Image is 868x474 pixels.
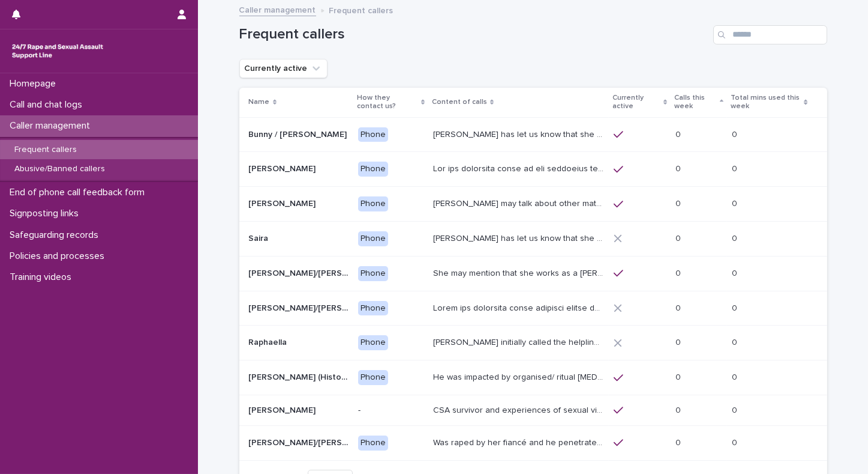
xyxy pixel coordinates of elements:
tr: [PERSON_NAME][PERSON_NAME] Phone[PERSON_NAME] may talk about other matters including her care, an... [239,187,827,222]
img: rhQMoQhaT3yELyF149Cw [10,39,106,63]
p: 0 [675,301,683,314]
p: [PERSON_NAME] [249,403,319,416]
p: Bunny / [PERSON_NAME] [249,127,350,140]
button: Currently active [239,59,328,78]
p: Signposting links [5,208,88,219]
p: Abusive/Banned callers [5,164,115,174]
p: Safeguarding records [5,229,108,241]
p: Jamie has described being sexually abused by both parents. Jamie was put into care when young (5/... [433,301,606,314]
p: Caller management [5,120,100,132]
p: Saira has let us know that she experienced CSA as a teenager: her brother’s friend molested her (... [433,231,606,244]
input: Search [713,25,827,44]
tr: Bunny / [PERSON_NAME]Bunny / [PERSON_NAME] Phone[PERSON_NAME] has let us know that she is in her ... [239,117,827,152]
p: End of phone call feedback form [5,187,154,198]
p: - [358,406,424,416]
div: Phone [358,301,388,316]
p: CSA survivor and experiences of sexual violence in her teens. Long history of abuse. Went to ther... [433,403,606,416]
p: [PERSON_NAME] [249,196,319,209]
tr: [PERSON_NAME]/[PERSON_NAME]/Mille/Poppy/[PERSON_NAME] ('HOLD ME' HOLD MY HAND)[PERSON_NAME]/[PERS... [239,425,827,460]
p: 0 [675,335,683,348]
p: She may mention that she works as a Nanny, looking after two children. Abbie / Emily has let us k... [433,266,606,279]
p: Frances may talk about other matters including her care, and her unhappiness with the care she re... [433,196,606,209]
tr: RaphaellaRaphaella Phone[PERSON_NAME] initially called the helpline because she believed that she... [239,326,827,360]
p: Frequent callers [329,3,394,16]
tr: [PERSON_NAME]/[PERSON_NAME][PERSON_NAME]/[PERSON_NAME] PhoneLorem ips dolorsita conse adipisci el... [239,291,827,326]
p: She has described abuse in her childhood from an uncle and an older sister. The abuse from her un... [433,162,606,174]
p: 0 [732,301,740,314]
p: Bunny has let us know that she is in her 50s, and lives in Devon. She has talked through experien... [433,127,606,140]
p: Content of calls [432,96,487,109]
p: Raphaella [249,335,290,348]
p: 0 [675,266,683,279]
div: Phone [358,162,388,177]
p: 0 [675,162,683,174]
p: Calls this week [674,91,717,114]
div: Phone [358,196,388,211]
div: Phone [358,266,388,281]
p: [PERSON_NAME] [249,162,319,174]
p: Homepage [5,78,65,90]
a: Caller management [239,2,316,16]
p: 0 [732,266,740,279]
tr: [PERSON_NAME]/[PERSON_NAME] (Anon/'I don't know'/'I can't remember')[PERSON_NAME]/[PERSON_NAME] (... [239,256,827,291]
p: Total mins used this week [731,91,801,114]
p: Policies and processes [5,251,114,262]
p: 0 [732,162,740,174]
p: 0 [732,370,740,383]
p: 0 [675,370,683,383]
h1: Frequent callers [239,26,708,43]
p: 0 [675,436,683,448]
p: Call and chat logs [5,99,92,111]
p: 0 [675,127,683,140]
p: 0 [732,436,740,448]
div: Phone [358,231,388,246]
p: Jess/Saskia/Mille/Poppy/Eve ('HOLD ME' HOLD MY HAND) [249,436,352,448]
tr: [PERSON_NAME][PERSON_NAME] PhoneLor ips dolorsita conse ad eli seddoeius temp in utlab etd ma ali... [239,152,827,187]
tr: SairaSaira Phone[PERSON_NAME] has let us know that she experienced CSA as a teenager: her brother... [239,221,827,256]
p: 0 [732,231,740,244]
p: [PERSON_NAME] (Historic Plan) [249,370,352,383]
p: How they contact us? [357,91,418,114]
div: Phone [358,335,388,350]
p: 0 [732,403,740,416]
p: Currently active [612,91,660,114]
p: 0 [675,231,683,244]
p: Raphaella initially called the helpline because she believed that she was abusing her mum by ‘pul... [433,335,606,348]
tr: [PERSON_NAME][PERSON_NAME] -CSA survivor and experiences of sexual violence in her teens. Long hi... [239,395,827,425]
div: Phone [358,370,388,385]
p: He was impacted by organised/ ritual child sexual abuse and was sexually abused by his stepfather... [433,370,606,383]
p: Training videos [5,272,81,283]
p: Name [249,96,270,109]
p: 0 [675,196,683,209]
p: Abbie/Emily (Anon/'I don't know'/'I can't remember') [249,266,352,279]
tr: [PERSON_NAME] (Historic Plan)[PERSON_NAME] (Historic Plan) PhoneHe was impacted by organised/ rit... [239,360,827,395]
p: 0 [732,127,740,140]
p: Saira [249,231,271,244]
div: Phone [358,127,388,142]
p: 0 [675,403,683,416]
p: 0 [732,196,740,209]
p: Was raped by her fiancé and he penetrated her with a knife, she called an ambulance and was taken... [433,436,606,448]
p: 0 [732,335,740,348]
p: Frequent callers [5,145,86,155]
p: [PERSON_NAME]/[PERSON_NAME] [249,301,352,314]
div: Phone [358,436,388,451]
